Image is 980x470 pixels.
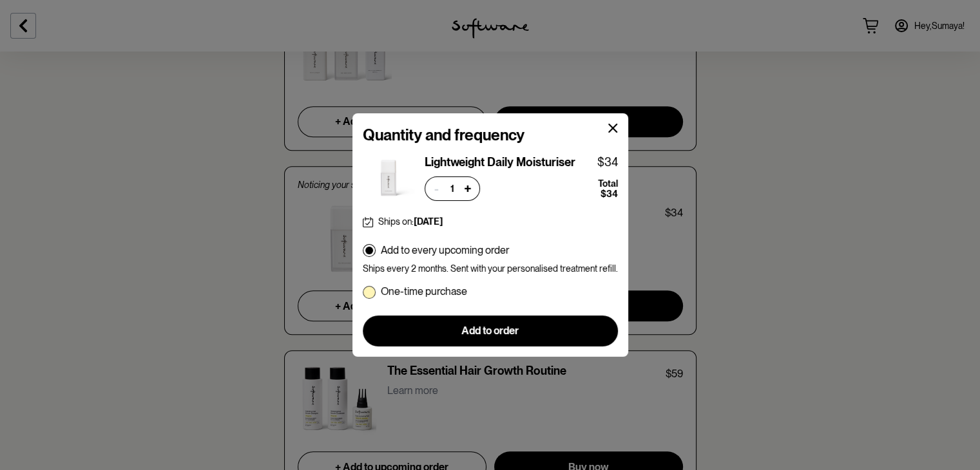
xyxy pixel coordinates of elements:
span: 1 [446,182,459,195]
h6: $34 [587,155,618,169]
button: + [459,180,477,198]
span: Add to order [461,324,519,337]
p: Ships every 2 months. Sent with your personalised treatment refill. [363,263,618,274]
p: Total [598,178,618,189]
p: Add to every upcoming order [381,244,509,256]
button: Add to order [363,315,618,346]
img: Lightweight Daily Moisturiser product [363,158,414,198]
p: Ships on: [378,216,443,227]
span: [DATE] [414,216,443,227]
button: - [428,180,446,198]
p: $34 [598,189,618,200]
h6: Lightweight Daily Moisturiser [425,155,575,169]
p: One-time purchase [381,285,467,297]
h4: Quantity and frequency [363,126,618,145]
